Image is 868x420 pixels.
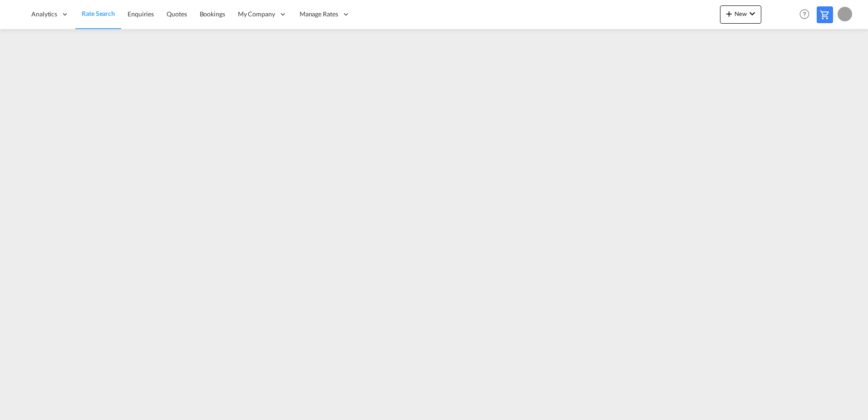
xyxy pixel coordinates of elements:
span: My Company [238,10,275,19]
span: Manage Rates [300,10,338,19]
md-icon: icon-plus 400-fg [724,8,735,19]
span: Rate Search [82,10,115,17]
span: New [724,10,758,17]
span: Quotes [167,10,187,18]
span: Bookings [200,10,225,18]
button: icon-plus 400-fgNewicon-chevron-down [720,5,761,24]
span: Help [797,6,812,22]
md-icon: icon-chevron-down [747,8,758,19]
div: Help [797,6,817,23]
span: Analytics [31,10,57,19]
span: Enquiries [128,10,154,18]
